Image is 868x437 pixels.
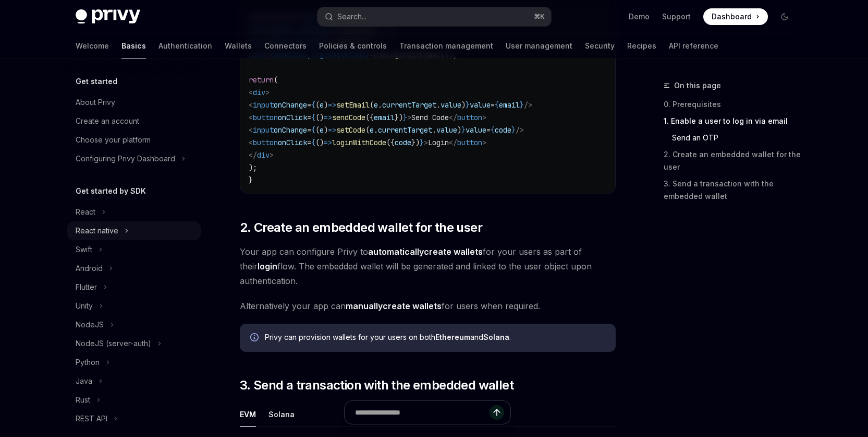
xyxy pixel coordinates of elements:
[629,11,650,22] a: Demo
[466,125,486,135] span: value
[67,278,201,297] button: Toggle Flutter section
[332,113,365,122] span: sendCode
[67,240,201,259] button: Toggle Swift section
[495,125,511,135] span: code
[486,125,491,135] span: =
[374,113,395,122] span: email
[311,113,315,122] span: {
[320,100,324,110] span: e
[436,125,457,135] span: value
[315,113,324,122] span: ()
[428,138,449,147] span: Login
[328,100,336,110] span: =>
[482,138,486,147] span: >
[395,113,403,122] span: })
[317,7,551,26] button: Open search
[311,125,315,135] span: {
[76,243,92,256] div: Swift
[374,100,378,110] span: e
[249,100,253,110] span: <
[249,138,253,147] span: <
[249,88,253,97] span: <
[585,33,615,58] a: Security
[386,138,395,147] span: ({
[511,125,516,135] span: }
[76,33,109,58] a: Welcome
[524,100,532,110] span: />
[368,246,424,257] strong: automatically
[76,375,92,387] div: Java
[411,113,449,122] span: Send Code
[703,8,768,25] a: Dashboard
[76,115,139,127] div: Create an account
[264,33,307,58] a: Connectors
[664,113,801,129] a: 1. Enable a user to log in via email
[324,138,332,147] span: =>
[399,33,493,58] a: Transaction management
[253,138,278,147] span: button
[67,409,201,428] button: Toggle REST API section
[674,79,721,92] span: On this page
[158,33,212,58] a: Authentication
[368,246,483,257] a: automaticallycreate wallets
[449,113,457,122] span: </
[67,315,201,334] button: Toggle NodeJS section
[328,125,336,135] span: =>
[250,333,261,344] svg: Info
[258,261,277,271] strong: login
[627,33,656,58] a: Recipes
[491,125,495,135] span: {
[370,100,374,110] span: (
[319,33,387,58] a: Policies & controls
[407,113,411,122] span: >
[76,134,151,146] div: Choose your platform
[67,334,201,353] button: Toggle NodeJS (server-auth) section
[495,100,499,110] span: {
[337,10,366,23] div: Search...
[249,175,253,185] span: }
[121,33,146,58] a: Basics
[320,125,324,135] span: e
[76,318,104,331] div: NodeJS
[67,372,201,391] button: Toggle Java section
[76,412,107,425] div: REST API
[346,301,442,312] a: manuallycreate wallets
[669,33,718,58] a: API reference
[466,100,470,110] span: }
[225,33,252,58] a: Wallets
[67,221,201,240] button: Toggle React native section
[240,299,616,313] span: Alternatively your app can for users when required.
[240,219,482,236] span: 2. Create an embedded wallet for the user
[307,138,311,147] span: =
[249,75,274,85] span: return
[67,259,201,278] button: Toggle Android section
[278,113,307,122] span: onClick
[461,100,466,110] span: )
[76,394,90,406] div: Rust
[378,100,382,110] span: .
[499,100,520,110] span: email
[664,129,801,146] a: Send an OTP
[374,125,378,135] span: .
[664,175,801,205] a: 3. Send a transaction with the embedded wallet
[424,138,428,147] span: >
[346,301,383,311] strong: manually
[265,332,605,344] div: Privy can provision wallets for your users on both and .
[67,297,201,315] button: Toggle Unity section
[249,125,253,135] span: <
[307,113,311,122] span: =
[516,125,524,135] span: />
[324,125,328,135] span: )
[67,353,201,372] button: Toggle Python section
[490,405,504,420] button: Send message
[76,96,115,109] div: About Privy
[76,225,118,237] div: React native
[311,138,315,147] span: {
[307,125,311,135] span: =
[436,100,441,110] span: .
[67,93,201,112] a: About Privy
[355,401,490,424] input: Ask a question...
[67,203,201,221] button: Toggle React section
[67,131,201,149] a: Choose your platform
[67,391,201,409] button: Toggle Rust section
